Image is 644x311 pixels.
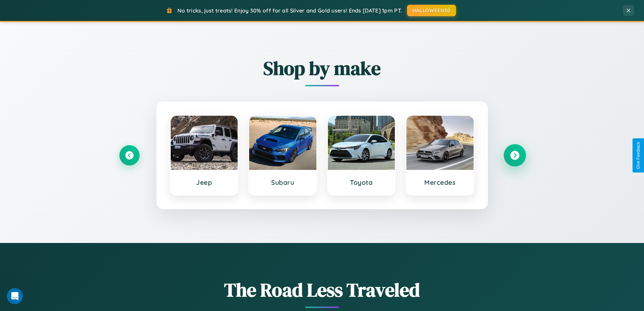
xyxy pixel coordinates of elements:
div: Give Feedback [636,142,641,169]
h3: Jeep [177,178,231,186]
iframe: Intercom live chat [7,288,23,304]
h3: Subaru [256,178,310,186]
button: HALLOWEEN30 [407,5,456,16]
h1: The Road Less Traveled [119,277,525,303]
h2: Shop by make [119,55,525,81]
h3: Mercedes [413,178,467,186]
span: No tricks, just treats! Enjoy 30% off for all Silver and Gold users! Ends [DATE] 1pm PT. [177,7,402,14]
h3: Toyota [335,178,388,186]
